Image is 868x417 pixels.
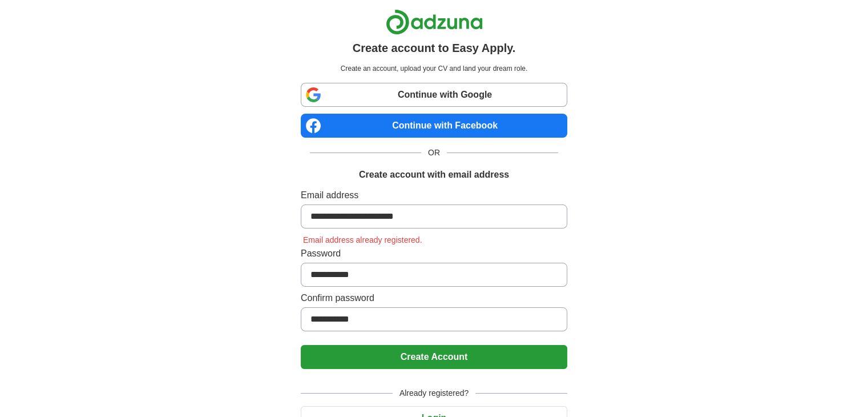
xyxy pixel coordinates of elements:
[386,9,483,35] img: Adzuna logo
[353,39,516,57] h1: Create account to Easy Apply.
[301,189,567,202] label: Email address
[301,291,567,305] label: Confirm password
[301,247,567,260] label: Password
[301,83,567,107] a: Continue with Google
[303,63,565,74] p: Create an account, upload your CV and land your dream role.
[421,147,447,159] span: OR
[301,345,567,369] button: Create Account
[393,387,475,399] span: Already registered?
[301,114,567,138] a: Continue with Facebook
[359,168,509,182] h1: Create account with email address
[301,235,425,244] span: Email address already registered.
